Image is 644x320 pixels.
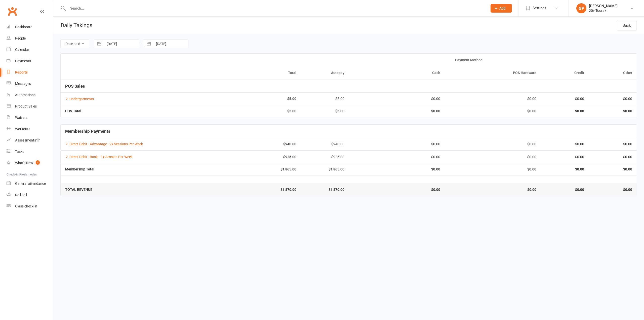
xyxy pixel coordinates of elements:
[104,40,139,48] input: From
[15,59,31,63] div: Payments
[209,167,296,171] strong: $1,865.00
[209,109,296,113] strong: $5.00
[6,5,19,18] a: Clubworx
[65,142,143,146] a: Direct Debit - Advantage - 2x Sessions Per Week
[65,97,94,101] a: Undergarments
[15,93,35,97] div: Automations
[305,109,344,113] strong: $5.00
[65,129,632,134] h5: Membership Payments
[15,150,24,154] div: Tasks
[66,5,484,12] input: Search...
[449,109,536,113] strong: $0.00
[449,142,536,146] div: $0.00
[15,116,27,120] div: Waivers
[449,97,536,101] div: $0.00
[7,78,53,89] a: Messages
[353,155,440,159] div: $0.00
[353,188,440,192] strong: $0.00
[209,97,296,101] strong: $5.00
[7,189,53,201] a: Roll call
[7,112,53,123] a: Waivers
[153,40,188,48] input: To
[305,142,344,146] div: $940.00
[305,58,632,62] div: Payment Method
[353,97,440,101] div: $0.00
[449,71,536,75] div: POS Hardware
[15,161,33,165] div: What's New
[15,70,28,74] div: Reports
[209,188,296,192] strong: $1,870.00
[65,109,81,113] strong: POS Total
[7,21,53,33] a: Dashboard
[545,167,584,171] strong: $0.00
[7,44,53,55] a: Calendar
[15,25,32,29] div: Dashboard
[7,67,53,78] a: Reports
[7,201,53,212] a: Class kiosk mode
[533,3,546,14] span: Settings
[491,4,512,13] button: Add
[7,89,53,101] a: Automations
[36,160,40,165] span: 1
[65,84,632,89] h5: POS Sales
[589,4,618,8] div: [PERSON_NAME]
[305,155,344,159] div: $925.00
[593,97,632,101] div: $0.00
[617,20,637,31] a: Back
[353,109,440,113] strong: $0.00
[7,55,53,67] a: Payments
[15,193,27,197] div: Roll call
[545,97,584,101] div: $0.00
[53,17,92,34] h1: Daily Takings
[209,142,296,146] strong: $940.00
[545,188,584,192] strong: $0.00
[15,127,30,131] div: Workouts
[7,33,53,44] a: People
[499,6,506,10] span: Add
[65,188,92,192] strong: TOTAL REVENUE
[305,97,344,101] div: $5.00
[7,146,53,157] a: Tasks
[305,188,344,192] strong: $1,870.00
[593,142,632,146] div: $0.00
[15,104,37,108] div: Product Sales
[593,71,632,75] div: Other
[65,167,94,171] strong: Membership Total
[593,167,632,171] strong: $0.00
[353,71,440,75] div: Cash
[209,71,296,75] div: Total
[209,155,296,159] strong: $925.00
[545,71,584,75] div: Credit
[15,36,26,40] div: People
[65,155,133,159] a: Direct Debit - Basic - 1x Session Per Week
[593,155,632,159] div: $0.00
[7,135,53,146] a: Assessments
[15,182,46,186] div: General attendance
[7,178,53,189] a: General attendance kiosk mode
[353,142,440,146] div: $0.00
[305,71,344,75] div: Autopay
[7,123,53,135] a: Workouts
[589,8,618,13] div: 20v Toorak
[7,157,53,169] a: What's New1
[593,109,632,113] strong: $0.00
[545,142,584,146] div: $0.00
[545,155,584,159] div: $0.00
[15,82,31,86] div: Messages
[576,3,586,13] div: GP
[449,188,536,192] strong: $0.00
[545,109,584,113] strong: $0.00
[449,155,536,159] div: $0.00
[15,138,40,142] div: Assessments
[305,167,344,171] strong: $1,865.00
[15,48,29,52] div: Calendar
[15,204,37,208] div: Class check-in
[449,167,536,171] strong: $0.00
[7,101,53,112] a: Product Sales
[353,167,440,171] strong: $0.00
[593,188,632,192] strong: $0.00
